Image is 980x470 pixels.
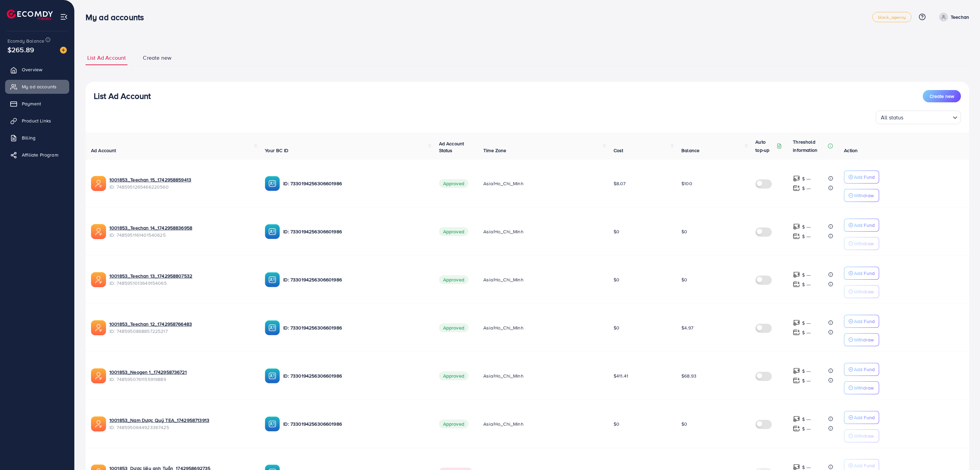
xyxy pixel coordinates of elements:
span: Asia/Ho_Chi_Minh [483,324,524,331]
p: $ --- [802,184,811,192]
img: top-up amount [793,233,800,240]
span: Asia/Ho_Chi_Minh [483,421,524,427]
span: Billing [22,134,35,141]
p: ID: 7330194256306601986 [283,372,428,380]
button: Withdraw [844,237,879,250]
button: Create new [923,90,961,102]
span: Create new [143,54,171,62]
img: ic-ads-acc.e4c84228.svg [91,272,106,287]
button: Withdraw [844,333,879,346]
span: Asia/Ho_Chi_Minh [483,372,524,379]
p: Add Fund [854,365,875,373]
span: ID: 7485951161401540625 [109,232,254,238]
img: top-up amount [793,223,800,230]
span: Approved [439,371,468,380]
button: Add Fund [844,219,879,232]
span: $100 [681,180,692,187]
p: $ --- [802,415,811,423]
a: Product Links [5,114,69,128]
span: Ecomdy Balance [7,38,44,44]
p: Threshold information [793,138,826,154]
span: ID: 7485950761155919889 [109,376,254,383]
span: Asia/Ho_Chi_Minh [483,228,524,235]
iframe: Chat [951,439,975,465]
p: $ --- [802,280,811,289]
p: $ --- [802,425,811,433]
span: Product Links [22,117,51,124]
span: ID: 7485951013649154065 [109,280,254,287]
button: Add Fund [844,315,879,328]
img: top-up amount [793,319,800,326]
p: Withdraw [854,336,874,344]
span: $0 [614,324,619,331]
span: $0 [681,421,687,427]
button: Withdraw [844,429,879,442]
span: Create new [930,93,954,100]
img: top-up amount [793,329,800,336]
h3: List Ad Account [94,91,151,101]
img: ic-ads-acc.e4c84228.svg [91,176,106,191]
span: Overview [22,66,42,73]
p: Withdraw [854,239,874,248]
img: ic-ba-acc.ded83a64.svg [265,272,280,287]
span: Approved [439,420,468,428]
a: 1001853_Teechan 13_1742958807532 [109,273,254,279]
span: $0 [614,421,619,427]
span: $0 [614,276,619,283]
span: Ad Account [91,147,116,154]
a: Teechan [936,13,969,21]
p: ID: 7330194256306601986 [283,324,428,332]
p: ID: 7330194256306601986 [283,276,428,284]
img: ic-ba-acc.ded83a64.svg [265,416,280,431]
span: My ad accounts [22,83,57,90]
span: $4.97 [681,324,693,331]
span: $411.41 [614,372,628,379]
p: $ --- [802,175,811,183]
span: $8.07 [614,180,626,187]
span: Payment [22,100,41,107]
span: Your BC ID [265,147,288,154]
a: 1001853_Teechan 15_1742958859413 [109,176,254,183]
button: Add Fund [844,267,879,280]
span: All status [879,113,905,122]
div: <span class='underline'>1001853_Nam Dược Quý TEA_1742958713913</span></br>7485950644923367425 [109,417,254,431]
img: ic-ads-acc.e4c84228.svg [91,368,106,383]
p: ID: 7330194256306601986 [283,179,428,188]
img: ic-ba-acc.ded83a64.svg [265,368,280,383]
img: top-up amount [793,281,800,288]
a: Affiliate Program [5,148,69,162]
a: 1001853_Teechan 14_1742958836958 [109,224,254,231]
div: <span class='underline'>1001853_Teechan 14_1742958836958</span></br>7485951161401540625 [109,224,254,238]
div: <span class='underline'>1001853_Neogen 1_1742958736721</span></br>7485950761155919889 [109,369,254,383]
span: $68.93 [681,372,696,379]
p: $ --- [802,367,811,375]
span: Time Zone [483,147,506,154]
span: $0 [681,276,687,283]
p: ID: 7330194256306601986 [283,227,428,236]
p: Add Fund [854,461,875,470]
p: Add Fund [854,221,875,229]
p: Auto top-up [755,138,775,154]
p: $ --- [802,377,811,385]
img: top-up amount [793,425,800,432]
div: Search for option [876,111,961,124]
button: Add Fund [844,363,879,376]
span: Action [844,147,858,154]
img: ic-ads-acc.e4c84228.svg [91,320,106,335]
img: ic-ba-acc.ded83a64.svg [265,176,280,191]
img: top-up amount [793,415,800,423]
p: Withdraw [854,384,874,392]
img: top-up amount [793,377,800,384]
div: <span class='underline'>1001853_Teechan 12_1742958766483</span></br>7485950868857225217 [109,321,254,335]
img: top-up amount [793,175,800,182]
h3: My ad accounts [86,12,149,22]
span: ID: 7485950868857225217 [109,328,254,335]
span: $265.89 [7,45,34,55]
a: Payment [5,97,69,111]
span: Balance [681,147,699,154]
p: $ --- [802,232,811,240]
a: Overview [5,63,69,76]
img: top-up amount [793,185,800,192]
a: My ad accounts [5,80,69,93]
img: ic-ba-acc.ded83a64.svg [265,224,280,239]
